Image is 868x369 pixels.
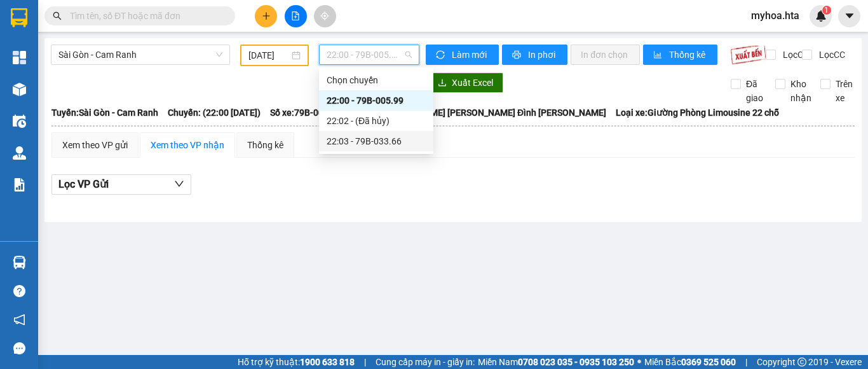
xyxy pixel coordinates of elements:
[13,115,26,128] img: warehouse-icon
[815,10,827,22] img: icon-new-feature
[13,51,26,64] img: dashboard-icon
[797,358,806,366] span: copyright
[669,48,707,62] span: Thống kê
[364,355,366,369] span: |
[238,355,355,369] span: Hỗ trợ kỹ thuật:
[741,8,810,24] span: myhoa.hta
[512,50,523,60] span: printer
[11,8,27,27] img: logo-vxr
[822,6,831,15] sup: 1
[314,5,336,27] button: aim
[247,138,283,152] div: Thống kê
[502,45,567,65] button: printerIn phơi
[13,342,25,354] span: message
[62,138,128,152] div: Xem theo VP gửi
[653,50,664,60] span: bar-chart
[428,73,503,93] button: downloadXuất Excel
[58,45,222,64] span: Sài Gòn - Cam Ranh
[643,45,717,65] button: bar-chartThống kê
[637,359,641,365] span: ⚪️
[528,48,557,62] span: In phơi
[571,45,640,65] button: In đơn chọn
[13,178,26,191] img: solution-icon
[745,355,747,369] span: |
[616,106,779,120] span: Loại xe: Giường Phòng Limousine 22 chỗ
[320,11,329,20] span: aim
[644,355,736,369] span: Miền Bắc
[844,10,855,22] span: caret-down
[838,5,860,27] button: caret-down
[327,73,426,87] div: Chọn chuyến
[814,48,847,62] span: Lọc CC
[13,146,26,160] img: warehouse-icon
[785,77,817,105] span: Kho nhận
[13,314,25,326] span: notification
[285,5,307,27] button: file-add
[351,106,606,120] span: Tài xế: [PERSON_NAME] [PERSON_NAME] Đình [PERSON_NAME]
[452,48,489,62] span: Làm mới
[327,134,426,148] div: 22:03 - 79B-033.66
[681,357,736,367] strong: 0369 525 060
[730,45,766,65] img: 9k=
[478,355,634,369] span: Miền Nam
[741,77,768,105] span: Đã giao
[174,179,184,189] span: down
[778,48,811,62] span: Lọc CR
[270,106,341,120] span: Số xe: 79B-005.99
[327,45,412,64] span: 22:00 - 79B-005.99
[151,138,224,152] div: Xem theo VP nhận
[327,114,426,128] div: 22:02 - (Đã hủy)
[376,355,475,369] span: Cung cấp máy in - giấy in:
[518,357,634,367] strong: 0708 023 035 - 0935 103 250
[824,6,829,15] span: 1
[168,106,261,120] span: Chuyến: (22:00 [DATE])
[319,70,433,90] div: Chọn chuyến
[13,285,25,297] span: question-circle
[300,357,355,367] strong: 1900 633 818
[436,50,447,60] span: sync
[58,176,109,192] span: Lọc VP Gửi
[248,48,289,62] input: 11/10/2025
[51,174,191,195] button: Lọc VP Gửi
[327,94,426,108] div: 22:00 - 79B-005.99
[53,11,62,20] span: search
[13,256,26,269] img: warehouse-icon
[255,5,277,27] button: plus
[70,9,220,23] input: Tìm tên, số ĐT hoặc mã đơn
[51,108,158,118] b: Tuyến: Sài Gòn - Cam Ranh
[262,11,271,20] span: plus
[831,77,858,105] span: Trên xe
[426,45,499,65] button: syncLàm mới
[291,11,300,20] span: file-add
[13,83,26,96] img: warehouse-icon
